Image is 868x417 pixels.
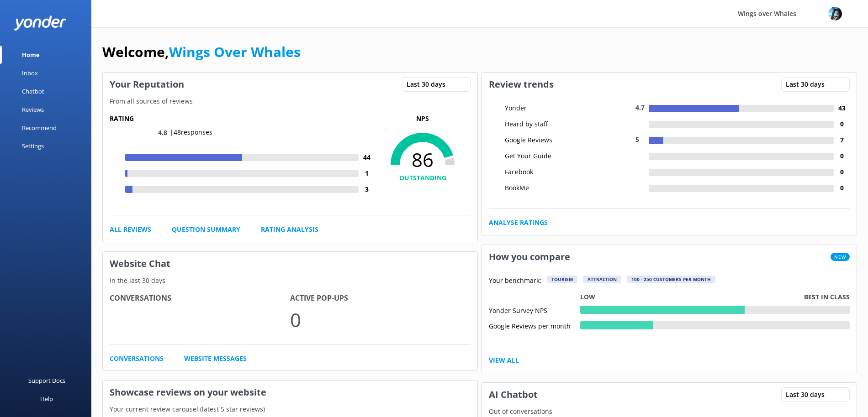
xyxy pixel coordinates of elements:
h4: Active Pop-ups [290,292,471,304]
p: 0 [290,304,471,335]
p: | 48 responses [170,127,212,137]
div: Yonder Survey NPS [489,306,580,314]
a: All Reviews [110,224,151,235]
p: Low [580,292,595,302]
span: Last 30 days [786,79,830,89]
p: In the last 30 days [103,276,477,286]
span: 4.8 [158,128,167,137]
span: 86 [375,148,471,171]
h1: Welcome, [102,41,301,63]
div: Recommend [22,119,57,137]
div: Reviews [22,100,44,119]
div: Heard by staff [503,119,585,129]
p: NPS [375,114,471,124]
div: Yonder [503,103,585,113]
h3: How you compare [482,245,577,269]
h4: Conversations [110,292,290,304]
p: From all sources of reviews [103,96,477,106]
div: Chatbot [22,82,44,100]
h4: OUTSTANDING [375,173,471,183]
div: Help [40,390,53,408]
p: Out of conversations [482,407,857,417]
div: BookMe [503,183,585,193]
h4: 0 [834,151,850,161]
a: Question Summary [172,224,240,235]
div: Settings [22,137,44,155]
h4: 1 [359,168,375,178]
a: Conversations [110,354,164,364]
h4: 0 [834,119,850,129]
h5: Rating [110,114,375,124]
span: 5 [635,135,639,144]
img: yonder-white-logo.png [14,16,66,31]
a: Analyse Ratings [489,218,548,228]
h3: Website Chat [103,252,477,276]
p: Your current review carousel (latest 5 star reviews) [103,404,477,414]
h4: 0 [834,167,850,177]
div: Google Reviews [503,135,585,145]
span: Wings over Whales [738,9,796,18]
a: Rating Analysis [261,224,318,235]
div: Get Your Guide [503,151,585,161]
div: Google Reviews per month [489,321,580,329]
h3: Showcase reviews on your website [103,381,477,404]
span: 4.7 [635,103,645,112]
a: Wings Over Whales [169,42,301,61]
p: Your benchmark: [489,276,541,287]
h4: 7 [834,135,850,145]
h3: Review trends [482,73,561,96]
span: Last 30 days [786,390,830,400]
a: Website Messages [184,354,247,364]
img: 145-1635463833.jpg [828,7,842,21]
div: Facebook [503,167,585,177]
h4: 3 [359,184,375,194]
span: Last 30 days [407,79,451,89]
div: Attraction [583,276,621,283]
h4: 43 [834,103,850,113]
h3: Your Reputation [103,73,191,96]
div: Support Docs [28,371,65,390]
h4: 44 [359,152,375,162]
div: 100 - 250 customers per month [627,276,715,283]
div: Inbox [22,64,38,82]
h4: 0 [834,183,850,193]
div: Tourism [547,276,577,283]
h3: AI Chatbot [482,383,545,407]
div: Home [22,46,40,64]
p: Best in class [804,292,850,302]
a: View All [489,355,519,365]
span: New [831,253,850,261]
